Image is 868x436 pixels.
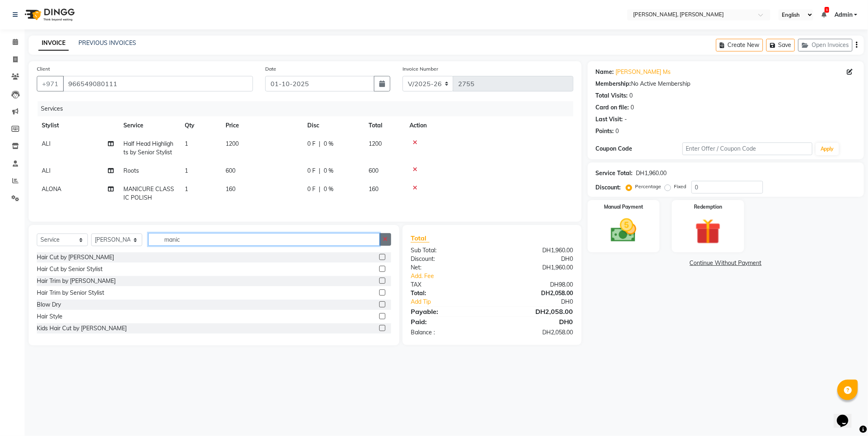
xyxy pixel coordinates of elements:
[119,116,180,135] th: Service
[37,277,116,285] div: Hair Trim by [PERSON_NAME]
[405,280,492,289] div: TAX
[324,167,333,175] span: 0 %
[596,80,631,88] div: Membership:
[37,300,61,309] div: Blow Dry
[596,183,621,192] div: Discount:
[589,259,862,267] a: Continue Without Payment
[682,142,812,155] input: Enter Offer / Coupon Code
[596,91,628,100] div: Total Visits:
[596,115,623,124] div: Last Visit:
[42,140,51,147] span: ALI
[405,263,492,272] div: Net:
[302,116,364,135] th: Disc
[492,328,579,337] div: DH2,058.00
[825,7,829,13] span: 1
[226,185,235,193] span: 160
[265,65,276,73] label: Date
[492,263,579,272] div: DH1,960.00
[37,312,63,321] div: Hair Style
[625,115,627,124] div: -
[369,140,382,147] span: 1200
[369,185,378,193] span: 160
[603,216,644,245] img: _cash.svg
[123,140,173,156] span: Half Head Highlights by Senior Stylist
[616,68,671,76] a: [PERSON_NAME] Ms
[798,39,852,51] button: Open Invoices
[616,127,619,136] div: 0
[221,116,302,135] th: Price
[180,116,221,135] th: Qty
[631,103,634,112] div: 0
[42,167,51,174] span: ALI
[37,324,127,333] div: Kids Hair Cut by [PERSON_NAME]
[816,143,839,155] button: Apply
[766,39,795,51] button: Save
[37,76,64,91] button: +971
[716,39,763,51] button: Create New
[226,167,235,174] span: 600
[405,317,492,327] div: Paid:
[405,116,573,135] th: Action
[37,289,104,297] div: Hair Trim by Senior Stylist
[596,169,633,178] div: Service Total:
[405,255,492,263] div: Discount:
[226,140,239,147] span: 1200
[636,169,667,178] div: DH1,960.00
[123,167,139,174] span: Roots
[687,216,729,247] img: _gift.svg
[148,233,380,246] input: Search or Scan
[674,183,687,190] label: Fixed
[369,167,378,174] span: 600
[185,167,188,174] span: 1
[506,298,579,306] div: DH0
[37,265,103,274] div: Hair Cut by Senior Stylist
[596,103,629,112] div: Card on file:
[596,127,614,136] div: Points:
[38,101,579,116] div: Services
[405,307,492,316] div: Payable:
[364,116,405,135] th: Total
[694,203,722,211] label: Redemption
[411,234,430,242] span: Total
[307,167,315,175] span: 0 F
[834,403,860,428] iframe: chat widget
[78,39,136,47] a: PREVIOUS INVOICES
[405,328,492,337] div: Balance :
[405,272,579,280] a: Add. Fee
[630,91,633,100] div: 0
[37,253,114,262] div: Hair Cut by [PERSON_NAME]
[185,185,188,193] span: 1
[37,116,119,135] th: Stylist
[596,68,614,76] div: Name:
[596,145,682,153] div: Coupon Code
[324,185,333,194] span: 0 %
[405,246,492,255] div: Sub Total:
[492,246,579,255] div: DH1,960.00
[63,76,253,91] input: Search by Name/Mobile/Email/Code
[492,307,579,316] div: DH2,058.00
[405,289,492,298] div: Total:
[21,3,77,26] img: logo
[42,185,61,193] span: ALONA
[37,65,50,73] label: Client
[123,185,174,201] span: MANICURE CLASSIC POLISH
[492,255,579,263] div: DH0
[596,80,856,88] div: No Active Membership
[185,140,188,147] span: 1
[38,36,69,51] a: INVOICE
[319,185,320,194] span: |
[405,298,507,306] a: Add Tip
[834,11,852,19] span: Admin
[307,140,315,148] span: 0 F
[604,203,643,211] label: Manual Payment
[492,289,579,298] div: DH2,058.00
[403,65,438,73] label: Invoice Number
[307,185,315,194] span: 0 F
[492,317,579,327] div: DH0
[319,167,320,175] span: |
[821,11,826,18] a: 1
[319,140,320,148] span: |
[492,280,579,289] div: DH98.00
[324,140,333,148] span: 0 %
[635,183,662,190] label: Percentage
